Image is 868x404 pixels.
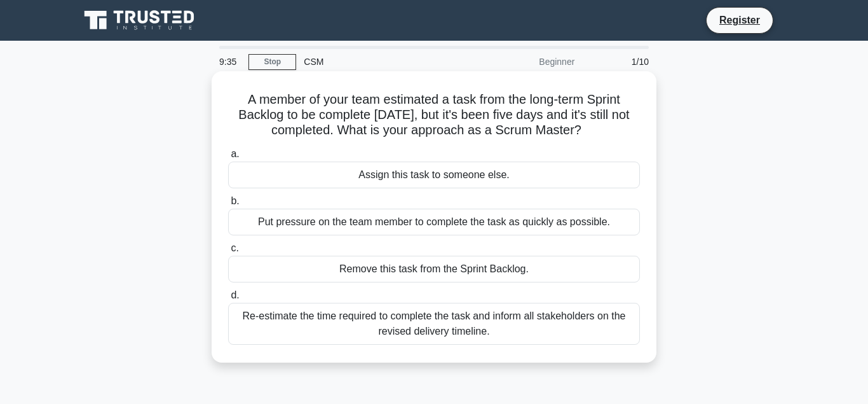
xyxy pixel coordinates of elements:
[228,256,640,282] div: Remove this task from the Sprint Backlog.
[248,54,296,70] a: Stop
[231,148,239,159] span: a.
[231,289,239,300] span: d.
[471,49,582,74] div: Beginner
[228,303,640,345] div: Re-estimate the time required to complete the task and inform all stakeholders on the revised del...
[231,195,239,206] span: b.
[582,49,656,74] div: 1/10
[712,12,768,28] a: Register
[227,92,641,139] h5: A member of your team estimated a task from the long-term Sprint Backlog to be complete [DATE], b...
[212,49,248,74] div: 9:35
[231,242,238,253] span: c.
[296,49,471,74] div: CSM
[228,209,640,235] div: Put pressure on the team member to complete the task as quickly as possible.
[228,162,640,188] div: Assign this task to someone else.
